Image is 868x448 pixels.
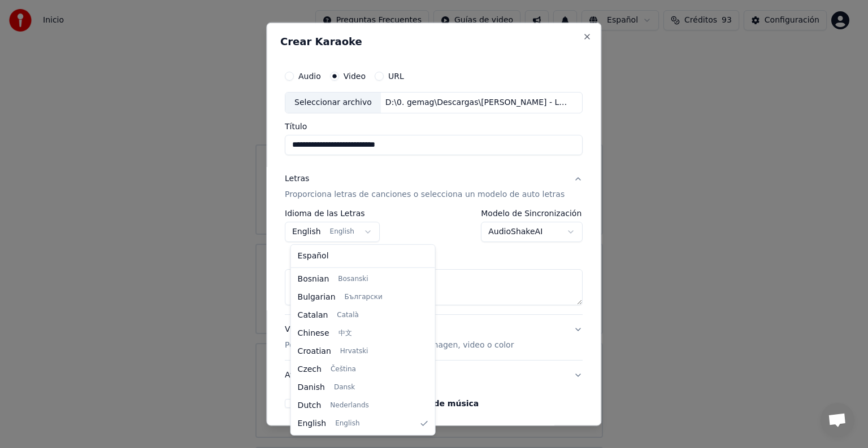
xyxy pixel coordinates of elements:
span: 中文 [338,329,352,338]
span: Danish [298,382,325,393]
span: Català [337,311,358,320]
span: Čeština [331,365,356,374]
span: Nederlands [330,401,368,410]
span: Bosanski [338,275,368,284]
span: Dutch [298,400,322,411]
span: Español [298,251,329,262]
span: Czech [298,364,322,375]
span: Dansk [334,383,355,392]
span: Hrvatski [340,347,368,356]
span: Bulgarian [298,292,336,303]
span: Catalan [298,310,328,321]
span: Български [345,293,383,302]
span: English [335,419,359,428]
span: Croatian [298,346,331,357]
span: English [298,418,327,429]
span: Bosnian [298,274,329,285]
span: Chinese [298,328,329,339]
